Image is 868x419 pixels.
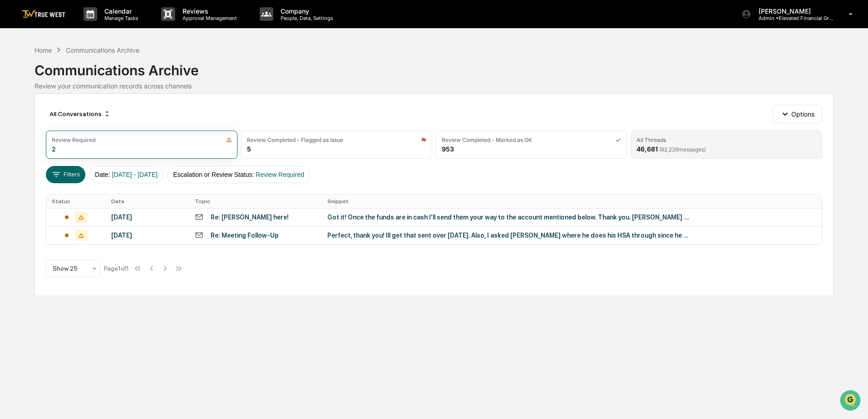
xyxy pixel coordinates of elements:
[64,153,110,161] a: Powered byPylon
[616,137,621,143] img: icon
[97,15,143,21] p: Manage Tasks
[89,166,163,183] button: Date:[DATE] - [DATE]
[442,145,454,153] div: 953
[46,195,105,208] th: Status
[46,166,85,183] button: Filters
[97,7,143,15] p: Calendar
[46,107,114,121] div: All Conversations
[636,136,666,143] div: All Threads
[111,214,184,221] div: [DATE]
[256,171,304,178] span: Review Required
[751,15,836,21] p: Admin • Elevated Financial Group
[31,69,149,78] div: Start new chat
[106,195,189,208] th: Date
[35,46,52,54] div: Home
[66,46,139,54] div: Communications Archive
[52,145,56,153] div: 2
[327,232,690,239] div: Perfect, thank you! Ill get that sent over [DATE]. Also, I asked [PERSON_NAME] where he does his ...
[211,214,289,221] div: Re: [PERSON_NAME] here!
[31,78,115,86] div: We're available if you need us!
[442,136,532,143] div: Review Completed - Marked as OK
[90,154,110,161] span: Pylon
[9,69,25,86] img: 1746055101610-c473b297-6a78-478c-a979-82029cc54cd1
[111,232,184,239] div: [DATE]
[273,7,338,15] p: Company
[421,137,426,143] img: icon
[273,15,338,21] p: People, Data, Settings
[5,111,62,127] a: 🖐️Preclearance
[751,7,836,15] p: [PERSON_NAME]
[154,72,165,83] button: Start new chat
[247,145,251,153] div: 5
[22,10,65,19] img: logo
[18,114,59,123] span: Preclearance
[52,136,95,143] div: Review Required
[636,145,706,153] div: 46,681
[839,389,863,414] iframe: Open customer support
[327,214,690,221] div: Got it! Once the funds are in cash I’ll send them your way to the account mentioned below. Thank ...
[211,232,279,239] div: Re: Meeting Follow-Up
[35,82,833,90] div: Review your communication records across channels
[35,55,833,78] div: Communications Archive
[9,132,16,140] div: 🔎
[659,146,706,153] span: ( 82,226 messages)
[66,115,73,122] div: 🗄️
[9,115,16,122] div: 🖐️
[112,171,158,178] span: [DATE] - [DATE]
[75,114,113,123] span: Attestations
[62,111,116,127] a: 🗄️Attestations
[18,132,57,141] span: Data Lookup
[167,166,310,183] button: Escalation or Review Status:Review Required
[175,15,242,21] p: Approval Management
[247,136,343,143] div: Review Completed - Flagged as Issue
[189,195,322,208] th: Topic
[9,19,165,34] p: How can we help?
[226,137,232,143] img: icon
[175,7,242,15] p: Reviews
[322,195,821,208] th: Snippet
[104,265,129,272] div: Page 1 of 1
[772,105,822,123] button: Options
[5,128,61,144] a: 🔎Data Lookup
